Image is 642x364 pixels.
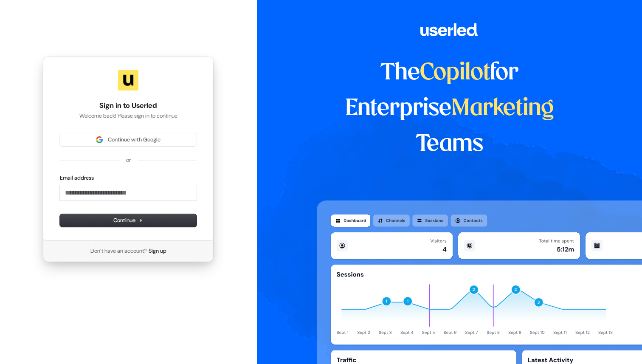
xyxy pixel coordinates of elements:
span: Copilot [420,62,490,84]
h1: Sign in to Userled [60,101,197,111]
span: Continue with Google [108,136,160,144]
h1: The for Enterprise Teams [317,55,582,162]
span: Continue [113,217,143,224]
p: Welcome back! Please sign in to continue [60,112,197,120]
span: Marketing [451,98,554,120]
label: Email address [60,174,94,182]
a: Sign up [149,247,166,255]
span: Don’t have an account? [90,247,147,255]
button: Continue [60,214,197,227]
img: Sign in with Google [96,136,103,143]
button: Sign in with GoogleContinue with Google [60,133,197,146]
p: or [126,156,131,164]
img: Userled [118,70,138,90]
